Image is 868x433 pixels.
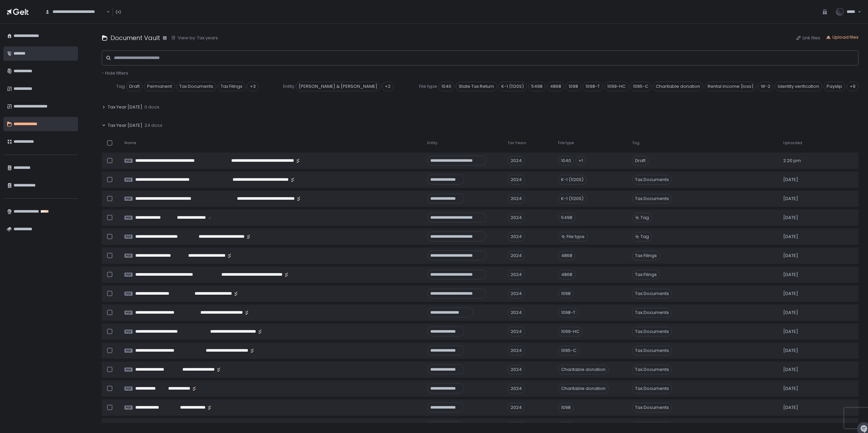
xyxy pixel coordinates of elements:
[508,346,525,355] div: 2024
[108,122,142,129] span: Tax Year [DATE]
[558,175,587,184] div: K-1 (1120S)
[783,215,798,221] span: [DATE]
[826,34,859,40] button: Upload files
[575,156,586,165] div: +1
[783,253,798,259] span: [DATE]
[632,194,672,203] span: Tax Documents
[640,215,649,221] span: Tag
[566,82,581,91] span: 1098
[558,194,587,203] div: K-1 (1120S)
[583,82,603,91] span: 1098-T
[796,35,820,41] button: Link files
[508,213,525,222] div: 2024
[567,234,585,240] span: File type
[632,156,649,165] span: Draft
[508,270,525,279] div: 2024
[508,308,525,317] div: 2024
[632,289,672,298] span: Tax Documents
[630,82,651,91] span: 1095-C
[508,403,525,412] div: 2024
[438,82,454,91] span: 1040
[632,175,672,184] span: Tax Documents
[558,140,574,145] span: File type
[508,194,525,203] div: 2024
[508,422,525,431] div: 2024
[558,384,609,393] div: Charitable donation
[783,272,798,278] span: [DATE]
[558,251,575,260] div: 4868
[41,4,110,19] div: Search for option
[558,156,574,165] div: 1040
[111,33,160,42] h1: Document Vault
[632,384,672,393] span: Tax Documents
[498,82,527,91] span: K-1 (1120S)
[176,82,216,91] span: Tax Documents
[296,82,380,91] span: [PERSON_NAME] & [PERSON_NAME]
[528,82,546,91] span: 5498
[632,251,660,260] span: Tax Filings
[632,308,672,317] span: Tax Documents
[847,82,859,91] div: +9
[456,82,497,91] span: State Tax Return
[632,422,672,431] span: Tax Documents
[783,196,798,202] span: [DATE]
[558,270,575,279] div: 4868
[508,384,525,393] div: 2024
[419,83,437,90] span: File type
[783,234,798,240] span: [DATE]
[108,104,142,110] span: Tax Year [DATE]
[558,327,583,336] div: 1099-HC
[783,329,798,335] span: [DATE]
[558,422,574,431] div: 1098
[758,82,773,91] span: W-2
[508,140,526,145] span: Tax Years
[105,8,105,15] input: Search for option
[508,327,525,336] div: 2024
[508,289,525,298] div: 2024
[558,213,575,222] div: 5498
[171,35,218,41] button: View by: Tax years
[508,156,525,165] div: 2024
[604,82,629,91] span: 1099-HC
[144,104,159,110] span: 0 docs
[632,140,639,145] span: Tag
[705,82,756,91] span: Rental income (loss)
[144,122,162,129] span: 24 docs
[632,327,672,336] span: Tax Documents
[116,83,125,90] span: Tag
[144,82,175,91] span: Permanent
[102,70,128,76] button: - Hide filters
[126,82,143,91] span: Draft
[508,251,525,260] div: 2024
[558,365,609,374] div: Charitable donation
[783,291,798,297] span: [DATE]
[632,365,672,374] span: Tax Documents
[558,308,578,317] div: 1098-T
[783,310,798,316] span: [DATE]
[783,386,798,392] span: [DATE]
[508,365,525,374] div: 2024
[558,346,579,355] div: 1095-C
[632,270,660,279] span: Tax Filings
[124,140,136,145] span: Name
[382,82,394,91] div: +2
[218,82,245,91] span: Tax Filings
[775,82,822,91] span: Identity verification
[824,82,845,91] span: Payslip
[783,177,798,183] span: [DATE]
[508,232,525,241] div: 2024
[783,367,798,373] span: [DATE]
[508,175,525,184] div: 2024
[632,403,672,412] span: Tax Documents
[558,289,574,298] div: 1098
[783,405,798,411] span: [DATE]
[783,158,801,164] span: 2:20 pm
[247,82,259,91] div: +3
[783,140,802,145] span: Uploaded
[558,403,574,412] div: 1098
[640,234,649,240] span: Tag
[547,82,564,91] span: 4868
